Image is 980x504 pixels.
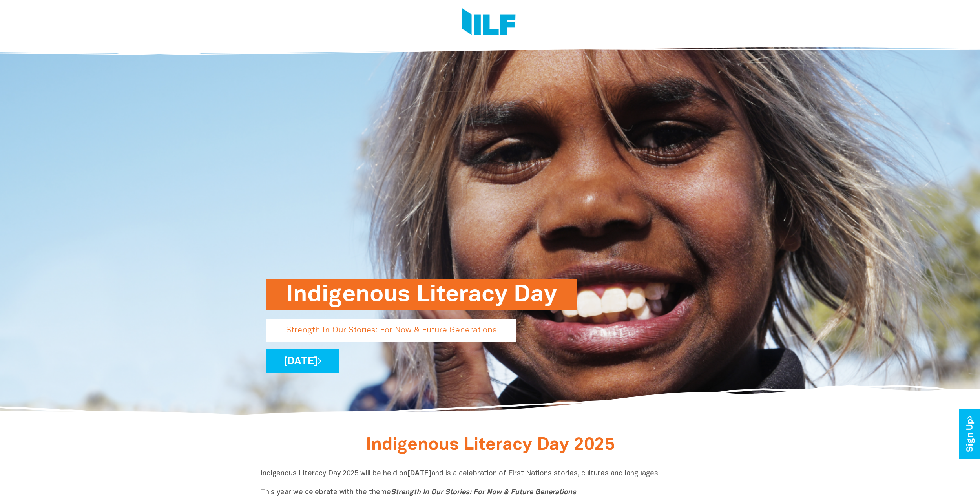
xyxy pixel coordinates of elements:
img: Logo [462,8,516,37]
span: Indigenous Literacy Day 2025 [366,437,615,453]
p: Strength In Our Stories: For Now & Future Generations [266,319,516,342]
h1: Indigenous Literacy Day [286,279,558,310]
a: [DATE] [266,349,339,373]
i: Strength In Our Stories: For Now & Future Generations [391,489,576,496]
b: [DATE] [407,470,431,477]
